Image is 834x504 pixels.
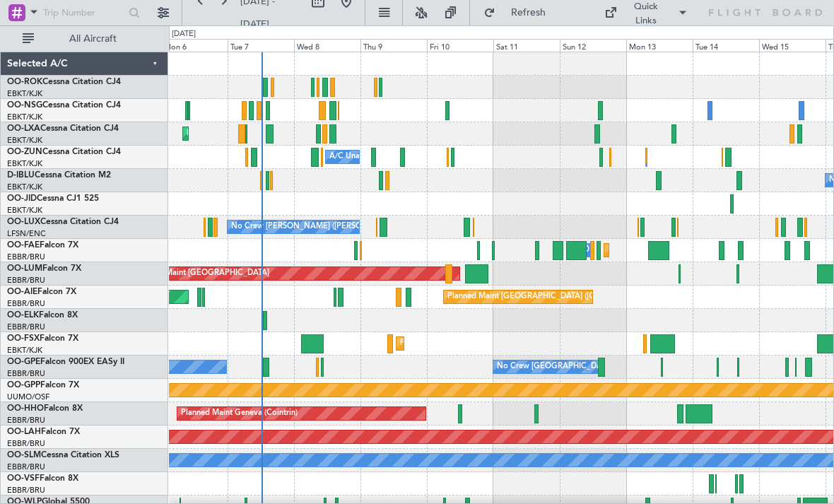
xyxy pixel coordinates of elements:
span: OO-LXA [7,124,40,133]
div: Fri 10 [427,39,493,52]
div: Sun 12 [560,39,626,52]
span: OO-LAH [7,428,41,436]
input: Trip Number [43,2,124,23]
div: Planned Maint Kortrijk-[GEOGRAPHIC_DATA] [187,123,351,144]
a: OO-JIDCessna CJ1 525 [7,194,99,203]
a: EBBR/BRU [7,275,45,286]
span: OO-ZUN [7,148,42,156]
div: [DATE] [172,28,196,40]
span: All Aircraft [37,34,149,44]
a: OO-FSXFalcon 7X [7,334,78,343]
a: OO-AIEFalcon 7X [7,288,76,296]
span: D-IBLU [7,171,35,180]
button: All Aircraft [16,28,153,50]
span: OO-GPE [7,358,40,366]
a: EBBR/BRU [7,462,45,472]
a: OO-ZUNCessna Citation CJ4 [7,148,121,156]
div: Planned Maint Geneva (Cointrin) [181,403,298,424]
a: EBBR/BRU [7,252,45,262]
span: OO-VSF [7,474,40,483]
span: OO-GPP [7,381,40,389]
div: Tue 7 [228,39,294,52]
a: OO-SLMCessna Citation XLS [7,451,119,459]
span: OO-LUM [7,264,42,273]
span: OO-SLM [7,451,41,459]
a: EBBR/BRU [7,322,45,332]
div: Mon 13 [626,39,693,52]
a: EBKT/KJK [7,345,42,356]
a: OO-GPEFalcon 900EX EASy II [7,358,124,366]
span: OO-FSX [7,334,40,343]
div: Planned Maint [GEOGRAPHIC_DATA] ([GEOGRAPHIC_DATA]) [447,286,670,307]
span: OO-AIE [7,288,37,296]
a: OO-HHOFalcon 8X [7,404,83,413]
a: EBKT/KJK [7,88,42,99]
div: Mon 6 [161,39,228,52]
a: OO-ELKFalcon 8X [7,311,78,320]
a: EBKT/KJK [7,158,42,169]
div: Tue 14 [693,39,759,52]
a: OO-GPPFalcon 7X [7,381,79,389]
a: EBKT/KJK [7,112,42,122]
div: Wed 8 [294,39,360,52]
a: D-IBLUCessna Citation M2 [7,171,111,180]
span: OO-LUX [7,218,40,226]
a: OO-VSFFalcon 8X [7,474,78,483]
a: EBBR/BRU [7,485,45,496]
a: EBBR/BRU [7,438,45,449]
div: AOG Maint [GEOGRAPHIC_DATA] [145,263,269,284]
a: EBKT/KJK [7,182,42,192]
a: EBBR/BRU [7,415,45,426]
div: Wed 15 [759,39,826,52]
div: Planned Maint Kortrijk-[GEOGRAPHIC_DATA] [400,333,565,354]
a: EBBR/BRU [7,368,45,379]
span: OO-FAE [7,241,40,250]
a: EBKT/KJK [7,135,42,146]
div: A/C Unavailable [GEOGRAPHIC_DATA]-[GEOGRAPHIC_DATA] [329,146,555,168]
a: OO-NSGCessna Citation CJ4 [7,101,121,110]
a: UUMO/OSF [7,392,49,402]
span: OO-ROK [7,78,42,86]
div: No Crew [PERSON_NAME] ([PERSON_NAME]) [231,216,401,238]
div: Planned Maint Melsbroek Air Base [608,240,732,261]
a: LFSN/ENC [7,228,46,239]
div: Sat 11 [493,39,560,52]
span: OO-HHO [7,404,44,413]
span: Refresh [498,8,558,18]
span: OO-JID [7,194,37,203]
a: OO-FAEFalcon 7X [7,241,78,250]
span: OO-ELK [7,311,39,320]
a: OO-LUXCessna Citation CJ4 [7,218,119,226]
a: OO-LUMFalcon 7X [7,264,81,273]
a: EBKT/KJK [7,205,42,216]
div: Thu 9 [360,39,427,52]
a: OO-ROKCessna Citation CJ4 [7,78,121,86]
a: EBBR/BRU [7,298,45,309]
div: No Crew [GEOGRAPHIC_DATA] ([GEOGRAPHIC_DATA] National) [497,356,734,377]
span: OO-NSG [7,101,42,110]
a: OO-LAHFalcon 7X [7,428,80,436]
button: Refresh [477,1,562,24]
button: Quick Links [597,1,695,24]
a: OO-LXACessna Citation CJ4 [7,124,119,133]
